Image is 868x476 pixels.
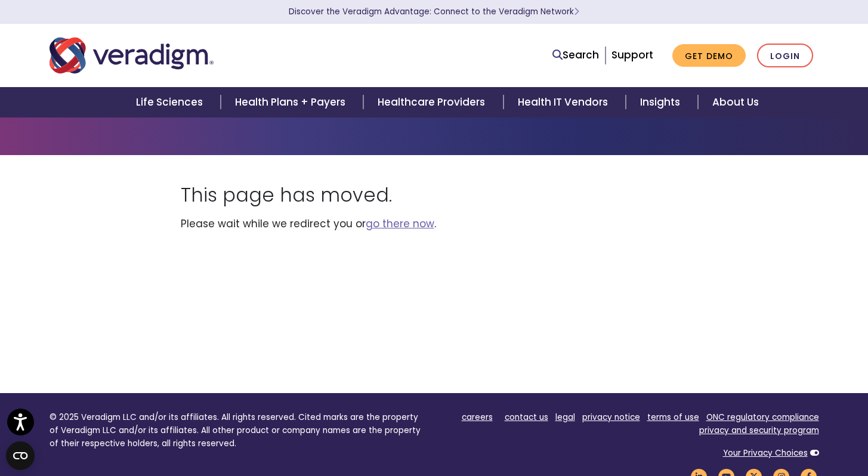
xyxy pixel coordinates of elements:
[582,412,640,423] a: privacy notice
[363,87,503,118] a: Healthcare Providers
[555,412,575,423] a: legal
[122,87,221,118] a: Life Sciences
[505,412,548,423] a: contact us
[462,412,493,423] a: careers
[366,217,434,231] a: go there now
[574,6,579,17] span: Learn More
[611,48,653,62] a: Support
[723,447,808,459] a: Your Privacy Choices
[672,44,746,67] a: Get Demo
[50,36,214,75] img: Veradigm logo
[757,44,813,68] a: Login
[50,411,425,450] p: © 2025 Veradigm LLC and/or its affiliates. All rights reserved. Cited marks are the property of V...
[706,412,819,423] a: ONC regulatory compliance
[699,425,819,436] a: privacy and security program
[221,87,363,118] a: Health Plans + Payers
[503,87,626,118] a: Health IT Vendors
[647,412,699,423] a: terms of use
[698,87,773,118] a: About Us
[6,441,35,470] button: Open CMP widget
[289,6,579,17] a: Discover the Veradigm Advantage: Connect to the Veradigm NetworkLearn More
[181,216,688,232] p: Please wait while we redirect you or .
[181,184,688,206] h1: This page has moved.
[552,47,599,63] a: Search
[626,87,698,118] a: Insights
